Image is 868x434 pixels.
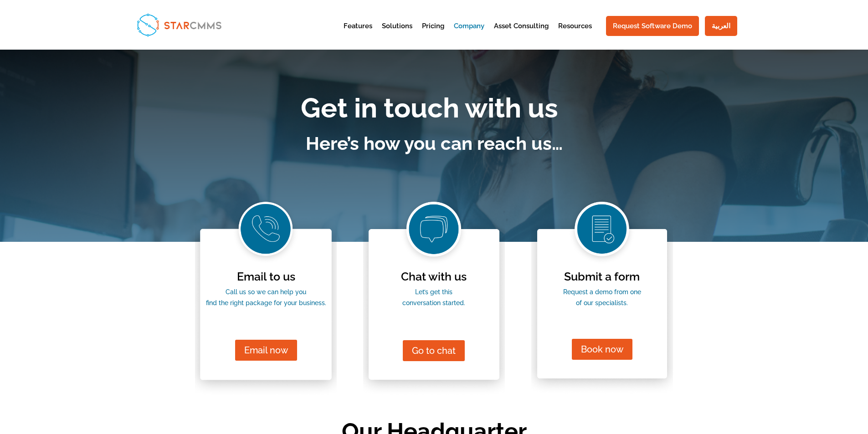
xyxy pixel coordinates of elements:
[705,16,737,36] a: العربية
[179,94,680,126] h1: Get in touch with us
[188,138,680,149] p: Here’s how you can reach us…
[571,338,633,361] a: Book now
[494,23,549,45] a: Asset Consulting
[454,23,484,45] a: Company
[564,270,640,283] span: Submit a form
[558,23,592,45] a: Resources
[133,10,226,40] img: StarCMMS
[363,287,505,309] p: Let’s get this conversation started.
[344,23,372,45] a: Features
[234,339,298,362] a: Email now
[402,339,466,362] a: Go to chat
[382,23,412,45] a: Solutions
[531,287,673,309] p: Request a demo from one of our specialists.
[237,270,295,283] span: Email to us
[606,16,699,36] a: Request Software Demo
[422,23,444,45] a: Pricing
[195,287,337,315] p: Call us so we can help you find the right package for your business.
[401,270,467,283] span: Chat with us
